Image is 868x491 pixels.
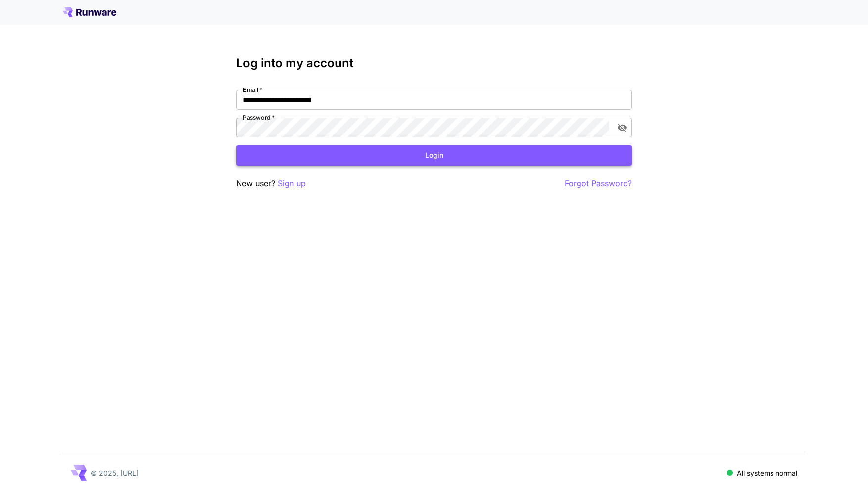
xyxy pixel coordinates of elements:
label: Email [243,86,262,94]
p: New user? [236,178,306,190]
button: Sign up [278,178,306,190]
button: toggle password visibility [613,119,631,136]
button: Forgot Password? [565,178,632,190]
h3: Log into my account [236,56,632,70]
button: Login [236,145,632,166]
label: Password [243,113,275,122]
p: © 2025, [URL] [91,468,139,478]
p: All systems normal [737,468,797,478]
